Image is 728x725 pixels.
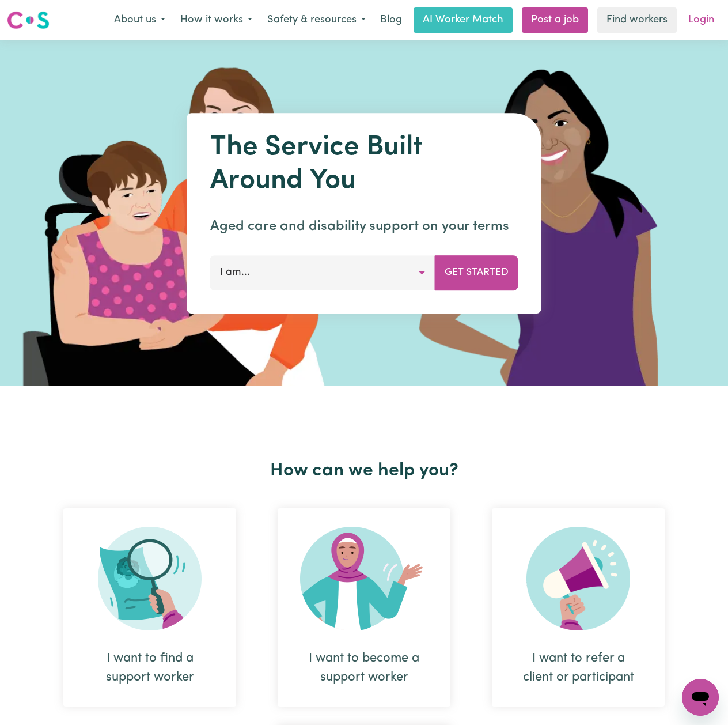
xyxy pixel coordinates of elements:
[300,527,428,630] img: Become Worker
[98,527,202,630] img: Search
[597,7,677,33] a: Find workers
[414,7,513,33] a: AI Worker Match
[7,7,50,33] a: Careseekers logo
[173,8,260,32] button: How it works
[373,7,409,33] a: Blog
[435,255,518,290] button: Get Started
[305,649,423,687] div: I want to become a support worker
[7,10,50,31] img: Careseekers logo
[260,8,373,32] button: Safety & resources
[682,679,719,716] iframe: Button to launch messaging window
[522,7,588,33] a: Post a job
[492,508,665,707] div: I want to refer a client or participant
[210,131,518,198] h1: The Service Built Around You
[210,255,435,290] button: I am...
[278,508,450,707] div: I want to become a support worker
[91,649,208,687] div: I want to find a support worker
[107,8,173,32] button: About us
[681,7,721,33] a: Login
[210,216,518,237] p: Aged care and disability support on your terms
[43,460,685,482] h2: How can we help you?
[526,527,630,630] img: Refer
[520,649,637,687] div: I want to refer a client or participant
[63,508,236,707] div: I want to find a support worker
